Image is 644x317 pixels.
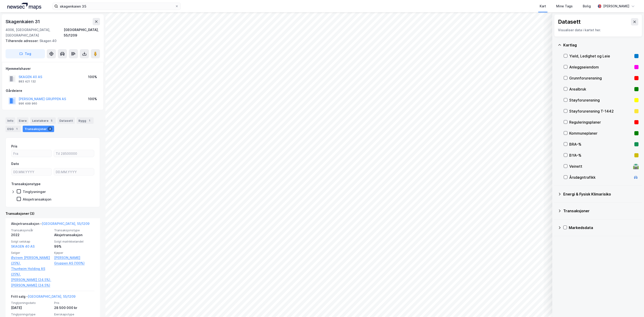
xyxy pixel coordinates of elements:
[54,240,94,243] span: Solgt matrikkelandel
[54,232,94,238] div: Aksjetransaksjon
[64,27,100,38] div: [GEOGRAPHIC_DATA], 55/1209
[48,127,52,131] div: 3
[49,118,54,123] div: 5
[11,294,75,301] div: Fritt salg -
[11,283,51,288] a: [PERSON_NAME] (24.5%)
[563,208,638,214] div: Transaksjoner
[569,108,633,114] div: Støyforurensning T-1442
[58,117,75,124] div: Datasett
[540,3,546,9] div: Kart
[11,181,41,187] div: Transaksjonstype
[88,96,97,102] div: 100%
[6,27,64,38] div: 4006, [GEOGRAPHIC_DATA], [GEOGRAPHIC_DATA]
[6,39,39,43] span: Tilhørende adresser:
[603,3,629,9] div: [PERSON_NAME]
[569,142,633,147] div: BRA–%
[583,3,591,9] div: Bolig
[17,117,28,124] div: Eiere
[563,191,638,197] div: Energi & Fysisk Klimarisiko
[11,266,51,277] a: Thunheim Holding AS (25%),
[11,244,35,248] a: SKAGEN 40 AS
[11,240,51,243] span: Solgt selskap
[558,27,638,33] div: Visualiser data i kartet her.
[11,228,51,232] span: Transaksjonsår
[6,211,100,216] div: Transaksjoner (3)
[19,80,36,83] div: 883 421 132
[11,312,51,316] span: Tinglysningstype
[11,168,52,175] input: DD.MM.YYYY
[569,64,633,70] div: Anleggseiendom
[54,150,94,157] input: Til 28500000
[23,126,54,132] div: Transaksjoner
[6,18,41,25] div: Skagenkaien 31
[569,53,633,59] div: Yield, Ledighet og Leie
[6,49,45,58] button: Tag
[569,97,633,103] div: Støyforurensning
[54,312,94,316] span: Eierskapstype
[6,117,15,124] div: Info
[563,42,638,48] div: Kartlag
[6,38,96,44] div: Skagen 40
[54,251,94,255] span: Kjøper
[11,301,51,305] span: Tinglysningsdato
[88,74,97,80] div: 100%
[28,294,75,298] a: [GEOGRAPHIC_DATA], 55/1209
[556,3,573,9] div: Mine Tags
[54,168,94,175] input: DD.MM.YYYY
[11,255,51,266] a: Østrem [PERSON_NAME] (25%),
[14,127,19,131] div: 1
[6,126,21,132] div: ESG
[30,117,56,124] div: Leietakere
[19,102,37,105] div: 996 499 960
[7,3,41,10] img: logo.a4113a55bc3d86da70a041830d287a7e.svg
[54,228,94,232] span: Transaksjonstype
[569,153,633,158] div: BYA–%
[11,277,51,283] a: [PERSON_NAME] (24.5%),
[23,190,46,194] div: Tinglysninger
[569,130,633,136] div: Kommuneplaner
[11,251,51,255] span: Selger
[621,295,644,317] div: Kontrollprogram for chat
[569,175,631,180] div: Årsdøgntrafikk
[77,117,94,124] div: Bygg
[569,86,633,92] div: Arealbruk
[11,161,19,167] div: Dato
[54,244,94,249] div: 99%
[569,75,633,81] div: Grunnforurensning
[11,305,51,311] div: [DATE]
[23,197,51,201] div: Aksjetransaksjon
[54,301,94,305] span: Pris
[11,150,52,157] input: Fra
[6,88,100,93] div: Gårdeiere
[87,118,92,123] div: 1
[558,18,581,25] div: Datasett
[42,222,89,226] a: [GEOGRAPHIC_DATA], 55/1209
[58,3,175,10] input: Søk på adresse, matrikkel, gårdeiere, leietakere eller personer
[633,163,639,169] div: 🛣️
[6,66,100,71] div: Hjemmelshaver
[11,221,89,228] div: Aksjetransaksjon -
[11,144,17,149] div: Pris
[54,255,94,266] a: [PERSON_NAME] Gruppen AS (100%)
[621,295,644,317] iframe: Chat Widget
[54,305,94,311] div: 28 500 000 kr
[569,119,633,125] div: Reguleringsplaner
[569,164,631,169] div: Veinett
[569,225,638,230] div: Markedsdata
[11,232,51,238] div: 2022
